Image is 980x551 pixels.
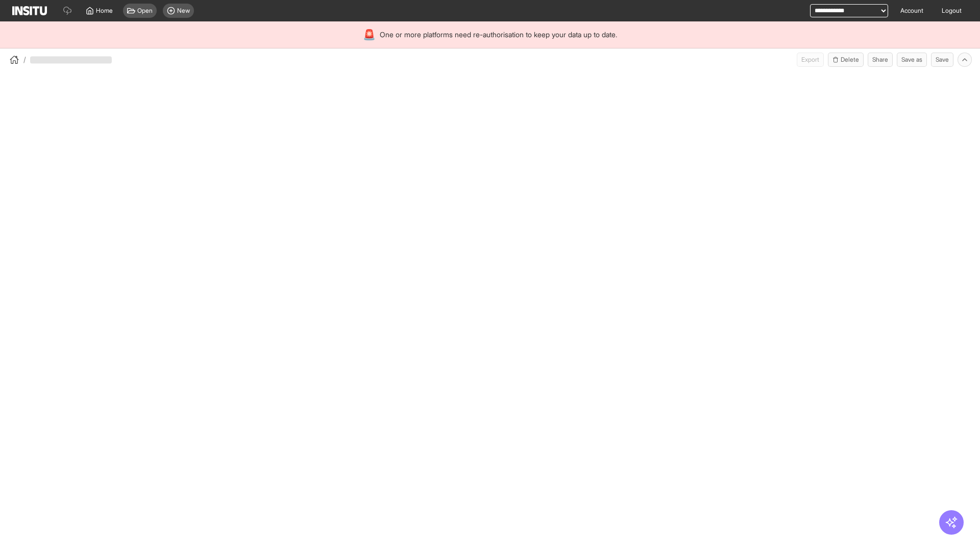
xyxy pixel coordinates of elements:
[380,30,617,40] span: One or more platforms need re-authorisation to keep your data up to date.
[96,7,113,15] span: Home
[797,53,824,67] button: Export
[23,55,26,65] span: /
[177,7,190,15] span: New
[12,6,47,15] img: Logo
[897,53,927,67] button: Save as
[868,53,893,67] button: Share
[8,54,26,66] button: /
[797,53,824,67] span: Can currently only export from Insights reports.
[931,53,953,67] button: Save
[363,28,376,42] div: 🚨
[828,53,864,67] button: Delete
[137,7,153,15] span: Open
